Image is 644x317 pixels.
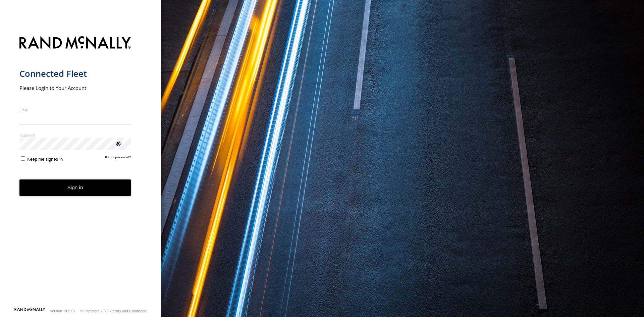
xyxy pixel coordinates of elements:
div: ViewPassword [115,140,121,147]
div: © Copyright 2025 - [80,309,147,313]
span: Keep me signed in [27,157,63,162]
a: Visit our Website [14,308,45,314]
input: Keep me signed in [21,156,25,161]
img: Rand McNally [19,35,131,52]
form: main [19,32,142,307]
div: Version: 305.01 [50,309,75,313]
label: Password [19,133,131,138]
a: Forgot password? [105,155,131,162]
h1: Connected Fleet [19,68,131,79]
button: Sign in [19,179,131,196]
h2: Please Login to Your Account [19,85,131,91]
a: Terms and Conditions [111,309,147,313]
label: Email [19,107,131,112]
